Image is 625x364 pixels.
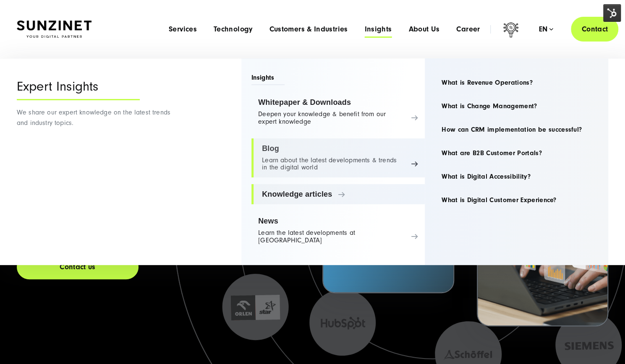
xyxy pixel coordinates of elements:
img: HubSpot Tools Menu Toggle [603,4,621,22]
a: Career [456,25,480,34]
div: Expert Insights [17,79,140,100]
p: We share our expert knowledge on the latest trends and industry topics. [17,107,174,128]
span: Insights [251,73,285,85]
a: Insights [364,25,392,34]
a: Contact us [17,255,139,279]
a: What is Digital Customer Experience? [435,190,598,210]
a: How can CRM implementation be successful? [435,120,598,140]
a: What is Digital Accessibility? [435,166,598,187]
img: SUNZINET Full Service Digital Agentur [17,21,92,38]
a: News Learn the latest developments at [GEOGRAPHIC_DATA] [251,211,425,250]
a: Services [169,25,197,34]
a: Technology [214,25,253,34]
div: en [539,25,553,34]
a: Contact [571,17,618,42]
a: About Us [408,25,439,34]
a: What is Change Management? [435,96,598,116]
a: Customers & Industries [269,25,348,34]
span: Knowledge articles [262,190,418,198]
a: Whitepaper & Downloads Deepen your knowledge & benefit from our expert knowledge [251,92,425,132]
a: What are B2B Customer Portals? [435,143,598,163]
a: Blog Learn about the latest developments & trends in the digital world [251,138,425,178]
a: Knowledge articles [251,184,425,204]
a: What is Revenue Operations? [435,73,598,93]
